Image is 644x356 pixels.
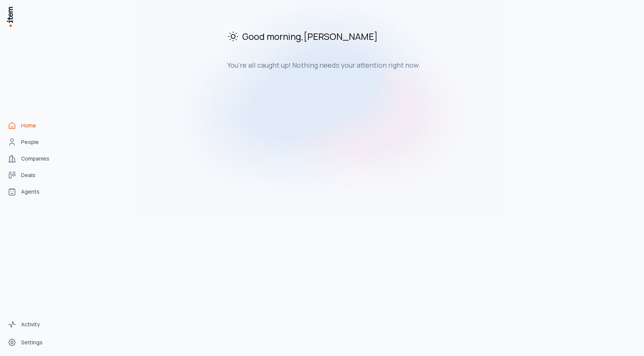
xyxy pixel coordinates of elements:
span: Home [21,122,36,129]
a: Companies [5,151,62,166]
h3: You're all caught up! Nothing needs your attention right now. [227,61,480,70]
a: Deals [5,168,62,183]
h2: Good morning , [PERSON_NAME] [227,30,480,42]
a: Activity [5,317,62,332]
span: Deals [21,171,35,179]
a: Settings [5,335,62,350]
a: Agents [5,184,62,199]
a: People [5,135,62,150]
span: Agents [21,188,40,195]
span: Activity [21,321,40,328]
img: Item Brain Logo [6,6,14,27]
a: Home [5,118,62,133]
span: Settings [21,339,43,346]
span: People [21,138,39,146]
span: Companies [21,155,49,162]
